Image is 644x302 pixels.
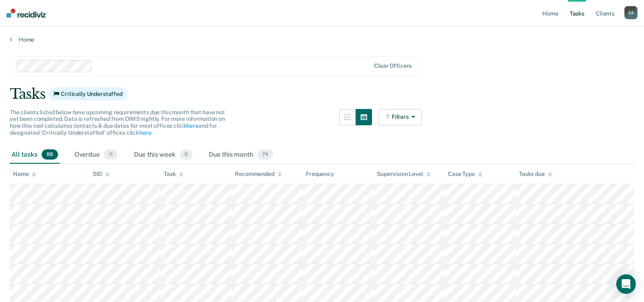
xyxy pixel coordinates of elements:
[10,109,225,136] span: The clients listed below have upcoming requirements due this month that have not yet been complet...
[186,122,198,129] a: here
[93,171,109,178] div: SID
[10,146,60,164] div: All tasks88
[139,129,151,136] a: here
[13,171,36,178] div: Name
[7,9,46,18] img: Recidiviz
[180,149,192,160] span: 0
[306,171,334,178] div: Frequency
[519,171,552,178] div: Tasks due
[132,146,194,164] div: Due this week0
[10,36,634,43] a: Home
[42,149,58,160] span: 88
[257,149,273,160] span: 74
[448,171,482,178] div: Case Type
[624,6,637,19] button: SA
[73,146,119,164] div: Overdue11
[624,6,637,19] div: S A
[374,62,412,69] div: Clear officers
[164,171,183,178] div: Task
[104,149,118,160] span: 11
[377,171,430,178] div: Supervision Level
[10,86,634,102] div: Tasks
[207,146,275,164] div: Due this month74
[235,171,281,178] div: Recommended
[379,109,422,125] button: Filters
[616,274,636,294] div: Open Intercom Messenger
[48,87,128,100] span: Critically Understaffed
